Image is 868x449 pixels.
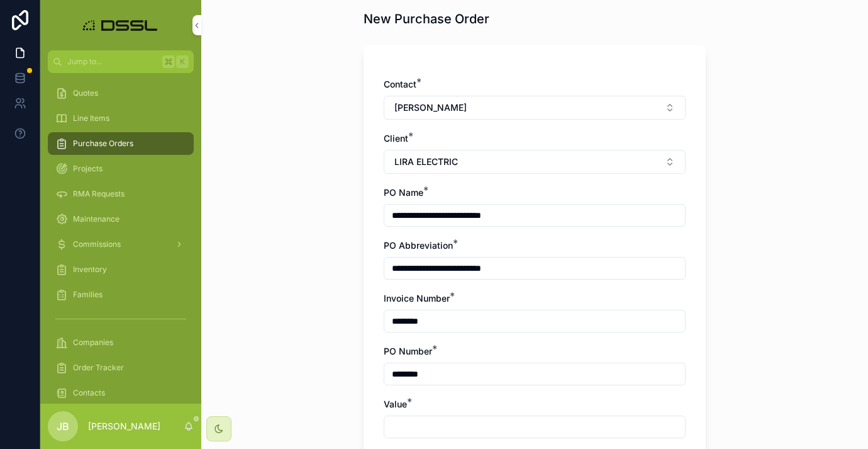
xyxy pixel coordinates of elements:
span: Jump to... [67,57,157,67]
span: JB [57,419,69,434]
span: Line Items [73,113,109,123]
a: Line Items [48,107,194,130]
span: Projects [73,164,103,174]
span: K [177,57,187,67]
span: LIRA ELECTRIC [394,156,458,168]
a: Contacts [48,382,194,404]
a: Maintenance [48,208,194,230]
button: Jump to...K [48,50,194,73]
p: [PERSON_NAME] [88,420,160,433]
a: Order Tracker [48,356,194,379]
div: scrollable content [40,73,201,404]
span: Commissions [73,239,121,249]
span: Value [384,399,407,409]
a: Commissions [48,233,194,256]
a: Families [48,283,194,306]
img: App logo [79,15,163,35]
a: Projects [48,157,194,180]
span: PO Abbreviation [384,240,453,251]
span: Families [73,290,103,300]
a: Companies [48,331,194,354]
span: [PERSON_NAME] [394,101,467,114]
span: RMA Requests [73,189,125,199]
span: Contacts [73,388,105,398]
span: Quotes [73,88,98,98]
span: Order Tracker [73,363,124,373]
span: Invoice Number [384,293,450,304]
span: Maintenance [73,214,120,224]
span: Purchase Orders [73,139,133,149]
span: Client [384,133,408,144]
button: Select Button [384,96,686,120]
span: Contact [384,79,416,89]
h1: New Purchase Order [364,10,489,28]
button: Select Button [384,150,686,174]
a: Quotes [48,82,194,105]
span: Companies [73,338,113,348]
a: Purchase Orders [48,132,194,155]
span: Inventory [73,264,107,275]
a: RMA Requests [48,183,194,205]
span: PO Number [384,346,432,356]
span: PO Name [384,187,423,198]
a: Inventory [48,258,194,281]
